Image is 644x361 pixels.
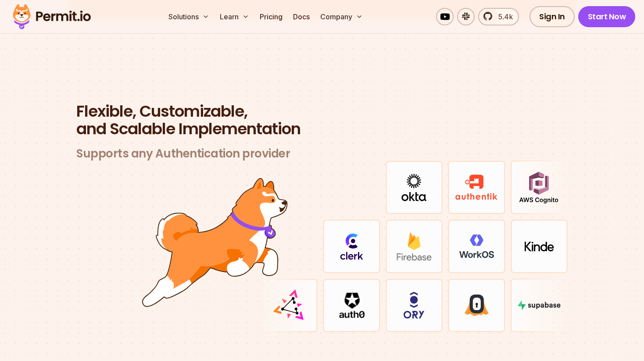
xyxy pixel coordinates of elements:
[256,8,286,25] a: Pricing
[9,2,95,32] img: Permit logo
[216,8,253,25] button: Learn
[76,103,568,120] span: Flexible, Customizable,
[578,6,636,27] a: Start Now
[76,103,568,138] h2: and Scalable Implementation
[493,11,513,22] span: 5.4k
[317,8,366,25] button: Company
[530,6,575,27] a: Sign In
[290,8,313,25] a: Docs
[165,8,213,25] button: Solutions
[478,8,519,25] a: 5.4k
[76,147,568,161] h3: Supports any Authentication provider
